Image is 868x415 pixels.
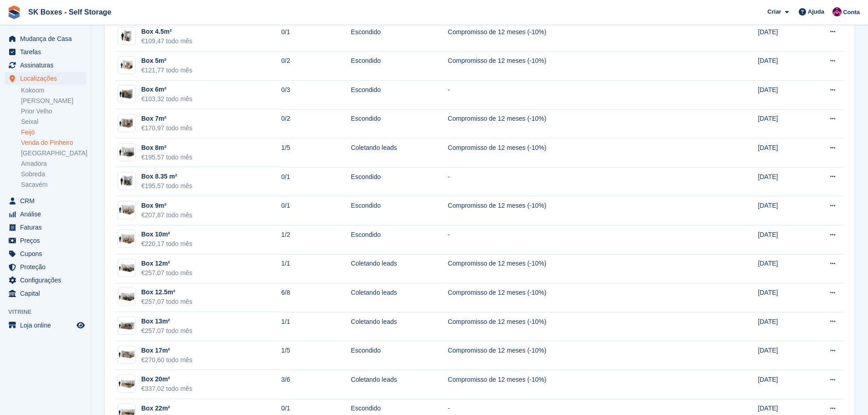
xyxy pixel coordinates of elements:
img: 75-sqft-unit.jpg [118,145,135,159]
img: 135-sqft-unit.jpg [118,319,135,333]
td: 0/1 [281,196,351,225]
td: [DATE] [758,283,803,313]
a: menu [5,32,86,45]
span: Faturas [20,221,75,234]
td: Escondido [351,109,448,138]
a: [PERSON_NAME] [21,97,86,105]
span: Localizações [20,72,75,85]
a: menu [5,59,86,72]
div: €109,47 todo mês [141,36,192,46]
a: menu [5,261,86,273]
td: [DATE] [758,51,803,81]
td: Compromisso de 12 meses (-10%) [448,51,655,81]
td: Compromisso de 12 meses (-10%) [448,312,655,341]
a: Loja de pré-visualização [75,320,86,331]
a: menu [5,287,86,300]
span: CRM [20,195,75,207]
td: - [448,225,655,255]
td: Coletando leads [351,138,448,168]
td: [DATE] [758,225,803,255]
span: Tarefas [20,46,75,58]
td: [DATE] [758,312,803,341]
div: €170,97 todo mês [141,123,192,133]
div: Box 5m² [141,56,192,66]
td: 1/1 [281,312,351,341]
img: 15-sqft-unit.jpg [118,30,135,43]
td: [DATE] [758,81,803,110]
td: 3/6 [281,370,351,399]
td: [DATE] [758,138,803,168]
td: 1/1 [281,254,351,283]
div: Box 8m² [141,143,192,153]
img: 64-sqft-unit.jpg [118,117,135,130]
img: 125-sqft-unit.jpg [118,290,135,303]
td: 6/8 [281,283,351,313]
td: - [448,81,655,110]
td: Escondido [351,22,448,51]
div: €220,17 todo mês [141,239,192,249]
div: Box 12m² [141,259,192,268]
span: Configurações [20,274,75,287]
div: Box 6m² [141,85,192,94]
a: menu [5,247,86,260]
div: Box 4.5m² [141,27,192,36]
a: menu [5,72,86,85]
a: [GEOGRAPHIC_DATA] [21,149,86,158]
td: Escondido [351,341,448,370]
span: Conta [843,8,860,17]
td: 0/2 [281,51,351,81]
div: Box 10m² [141,230,192,239]
img: stora-icon-8386f47178a22dfd0bd8f6a31ec36ba5ce8667c1dd55bd0f319d3a0aa187defe.svg [7,5,21,19]
td: Escondido [351,167,448,196]
td: 0/1 [281,22,351,51]
div: €207,87 todo mês [141,210,192,220]
img: 175-sqft-unit.jpg [118,348,135,361]
td: Compromisso de 12 meses (-10%) [448,196,655,225]
div: €121,77 todo mês [141,66,192,75]
a: menu [5,274,86,287]
a: SK Boxes - Self Storage [25,5,115,20]
td: Coletando leads [351,254,448,283]
img: 100-sqft-unit.jpg [118,203,135,216]
span: Capital [20,287,75,300]
span: Vitrine [8,307,91,317]
td: Coletando leads [351,283,448,313]
td: 0/2 [281,109,351,138]
a: menu [5,195,86,207]
a: menu [5,221,86,234]
div: €270,60 todo mês [141,355,192,365]
div: €195,57 todo mês [141,153,192,162]
a: menu [5,234,86,247]
td: 1/2 [281,225,351,255]
td: - [448,167,655,196]
td: 0/1 [281,167,351,196]
div: Box 12.5m² [141,287,192,297]
div: Box 8.35 m² [141,172,192,181]
td: [DATE] [758,109,803,138]
td: Compromisso de 12 meses (-10%) [448,254,655,283]
span: Criar [767,7,781,16]
img: 200-sqft-unit.jpg [118,377,135,390]
img: 30-sqft-unit.jpg [118,174,135,188]
a: Sacavém [21,180,86,189]
div: €103,32 todo mês [141,94,192,104]
div: €257,07 todo mês [141,297,192,307]
div: Box 20m² [141,374,192,384]
span: Loja online [20,319,75,332]
td: 1/5 [281,341,351,370]
td: Escondido [351,51,448,81]
td: Escondido [351,81,448,110]
img: 125-sqft-unit.jpg [118,261,135,275]
img: 60-sqft-unit.jpg [118,87,135,101]
td: Coletando leads [351,312,448,341]
td: Compromisso de 12 meses (-10%) [448,283,655,313]
span: Mudança de Casa [20,32,75,45]
span: Cupons [20,247,75,260]
div: Box 17m² [141,346,192,355]
td: Compromisso de 12 meses (-10%) [448,370,655,399]
a: menu [5,319,86,332]
a: menu [5,208,86,220]
td: Compromisso de 12 meses (-10%) [448,138,655,168]
img: 100-sqft-unit.jpg [118,232,135,246]
td: Escondido [351,196,448,225]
